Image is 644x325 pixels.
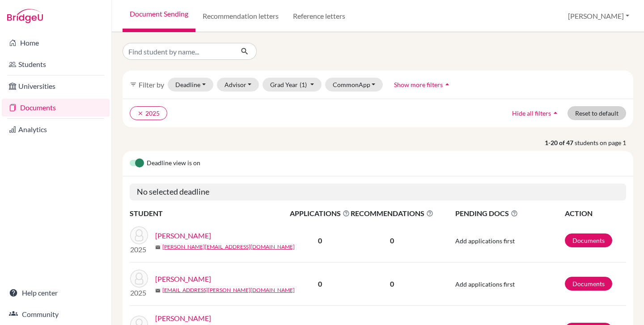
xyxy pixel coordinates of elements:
[386,78,459,92] button: Show more filtersarrow_drop_up
[2,284,110,302] a: Help center
[2,99,110,117] a: Documents
[130,183,626,200] h5: No selected deadline
[318,279,322,288] b: 0
[351,279,433,289] p: 0
[565,233,612,247] a: Documents
[155,288,161,293] span: mail
[137,110,144,117] i: clear
[394,81,443,88] span: Show more filters
[155,274,211,284] a: [PERSON_NAME]
[512,109,551,117] span: Hide all filters
[2,55,110,73] a: Students
[318,236,322,245] b: 0
[139,80,164,89] span: Filter by
[2,77,110,95] a: Universities
[155,245,161,250] span: mail
[300,81,307,88] span: (1)
[130,81,137,88] i: filter_list
[565,277,612,291] a: Documents
[575,138,633,147] span: students on page 1
[162,286,295,294] a: [EMAIL_ADDRESS][PERSON_NAME][DOMAIN_NAME]
[568,106,626,120] button: Reset to default
[290,208,350,219] span: APPLICATIONS
[147,158,200,169] span: Deadline view is on
[455,237,515,245] span: Add applications first
[455,280,515,288] span: Add applications first
[162,243,295,251] a: [PERSON_NAME][EMAIL_ADDRESS][DOMAIN_NAME]
[130,287,148,298] p: 2025
[217,78,259,92] button: Advisor
[2,121,110,138] a: Analytics
[2,34,110,52] a: Home
[455,208,563,219] span: PENDING DOCS
[564,8,633,25] button: [PERSON_NAME]
[263,78,322,92] button: Grad Year(1)
[504,106,568,120] button: Hide all filtersarrow_drop_up
[351,208,433,219] span: RECOMMENDATIONS
[130,106,167,120] button: clear2025
[130,208,289,219] th: STUDENT
[168,78,213,92] button: Deadline
[123,43,233,60] input: Find student by name...
[545,138,575,147] strong: 1-20 of 47
[443,80,452,89] i: arrow_drop_up
[564,208,626,219] th: ACTION
[155,230,211,241] a: [PERSON_NAME]
[351,235,433,246] p: 0
[130,226,148,244] img: Agrawal, Shriddhi
[7,9,43,23] img: Bridge-U
[2,305,110,323] a: Community
[130,270,148,287] img: Brahmbhatt, Yuvan
[551,108,560,117] i: arrow_drop_up
[155,313,211,324] a: [PERSON_NAME]
[325,78,383,92] button: CommonApp
[130,244,148,255] p: 2025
